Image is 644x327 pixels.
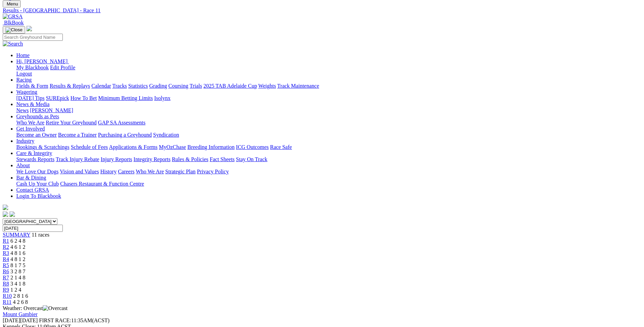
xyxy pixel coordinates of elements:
a: Applications & Forms [109,144,158,150]
span: 4 8 1 6 [11,250,25,256]
img: logo-grsa-white.png [3,205,8,210]
span: 4 6 1 2 [11,244,25,250]
a: SUMMARY [3,232,30,238]
a: Purchasing a Greyhound [98,132,152,138]
a: News [16,107,29,113]
a: History [100,169,116,174]
span: 1 2 4 [11,287,21,293]
div: Industry [16,144,641,150]
span: BlkBook [4,20,24,25]
a: Careers [118,169,134,174]
a: Logout [16,71,32,76]
a: Schedule of Fees [71,144,108,150]
span: 6 2 4 8 [11,238,25,244]
a: Statistics [128,83,148,89]
img: twitter.svg [10,211,15,217]
input: Search [3,34,63,41]
a: Vision and Values [60,169,99,174]
a: Retire Your Greyhound [46,120,97,125]
a: R4 [3,256,9,262]
img: facebook.svg [3,211,8,217]
div: News & Media [16,107,641,114]
a: 2025 TAB Adelaide Cup [203,83,257,89]
a: Privacy Policy [197,169,229,174]
input: Select date [3,225,63,232]
a: About [16,162,30,168]
a: Tracks [112,83,127,89]
a: R9 [3,287,9,293]
a: Chasers Restaurant & Function Centre [60,181,144,187]
span: R11 [3,299,12,305]
img: Overcast [43,305,68,311]
div: Wagering [16,95,641,101]
span: 2 8 1 6 [13,293,28,299]
span: 2 1 4 8 [11,275,25,280]
a: SUREpick [46,95,69,101]
a: Edit Profile [50,65,75,70]
a: Grading [149,83,167,89]
a: [DATE] Tips [16,95,44,101]
a: Race Safe [270,144,292,150]
a: Mount Gambier [3,311,38,317]
a: Bar & Dining [16,175,46,180]
span: 11:35AM(ACST) [39,317,110,323]
a: R2 [3,244,9,250]
a: Minimum Betting Limits [98,95,153,101]
a: How To Bet [71,95,97,101]
button: Toggle navigation [3,0,21,7]
span: Hi, [PERSON_NAME] [16,58,68,64]
a: Injury Reports [100,156,132,162]
a: News & Media [16,101,50,107]
a: ICG Outcomes [236,144,269,150]
img: Search [3,41,23,47]
div: Bar & Dining [16,181,641,187]
a: Integrity Reports [133,156,170,162]
a: Trials [189,83,202,89]
div: Hi, [PERSON_NAME] [16,65,641,77]
span: [DATE] [3,317,20,323]
a: Coursing [168,83,188,89]
a: Syndication [153,132,179,138]
a: Care & Integrity [16,150,52,156]
a: Greyhounds as Pets [16,114,59,119]
a: R7 [3,275,9,280]
a: Fact Sheets [210,156,235,162]
a: Industry [16,138,34,144]
span: 3 2 8 7 [11,269,25,274]
span: FIRST RACE: [39,317,71,323]
span: Weather: Overcast [3,305,68,311]
div: Racing [16,83,641,89]
a: Contact GRSA [16,187,49,193]
a: R3 [3,250,9,256]
a: Racing [16,77,32,83]
a: Weights [258,83,276,89]
div: About [16,169,641,175]
a: [PERSON_NAME] [30,107,73,113]
img: Close [5,27,22,33]
a: Login To Blackbook [16,193,61,199]
span: R1 [3,238,9,244]
a: Results - [GEOGRAPHIC_DATA] - Race 11 [3,7,641,14]
a: Cash Up Your Club [16,181,59,187]
a: GAP SA Assessments [98,120,146,125]
a: R8 [3,281,9,287]
a: We Love Our Dogs [16,169,58,174]
a: Bookings & Scratchings [16,144,69,150]
a: MyOzChase [159,144,186,150]
a: Become an Owner [16,132,57,138]
span: 3 4 1 8 [11,281,25,287]
a: Home [16,52,30,58]
a: Strategic Plan [165,169,196,174]
a: Results & Replays [50,83,90,89]
div: Care & Integrity [16,156,641,162]
a: Become a Trainer [58,132,97,138]
a: Who We Are [16,120,44,125]
button: Toggle navigation [3,26,25,34]
a: Fields & Form [16,83,48,89]
a: R6 [3,269,9,274]
a: Track Maintenance [277,83,319,89]
span: 4 2 6 8 [13,299,28,305]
